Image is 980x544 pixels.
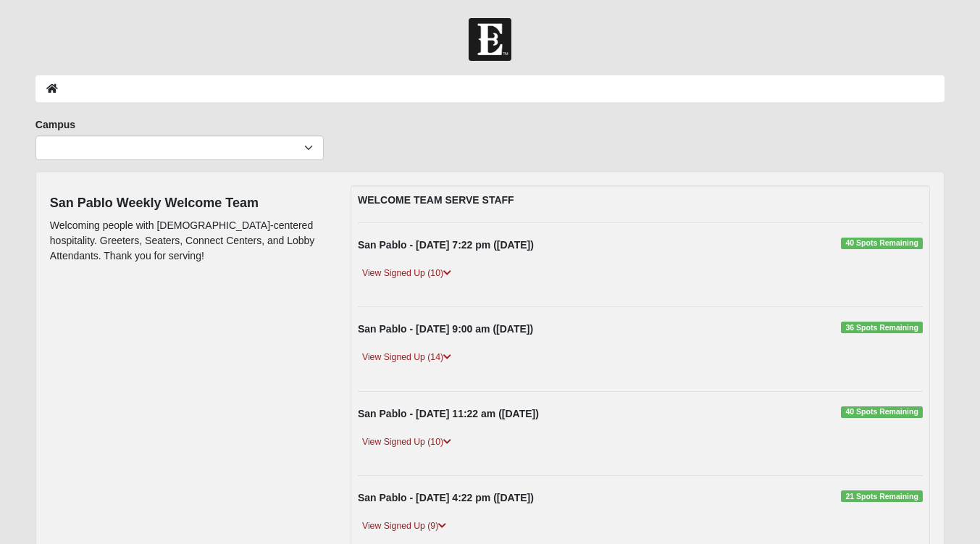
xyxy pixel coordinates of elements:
[50,196,329,212] h4: San Pablo Weekly Welcome Team
[358,194,514,206] strong: WELCOME TEAM SERVE STAFF
[841,238,923,249] span: 40 Spots Remaining
[35,117,75,132] label: Campus
[841,490,923,502] span: 21 Spots Remaining
[469,18,511,61] img: Church of Eleven22 Logo
[358,408,539,419] strong: San Pablo - [DATE] 11:22 am ([DATE])
[841,406,923,418] span: 40 Spots Remaining
[841,322,923,333] span: 36 Spots Remaining
[358,323,533,335] strong: San Pablo - [DATE] 9:00 am ([DATE])
[50,218,329,264] p: Welcoming people with [DEMOGRAPHIC_DATA]-centered hospitality. Greeters, Seaters, Connect Centers...
[358,492,534,503] strong: San Pablo - [DATE] 4:22 pm ([DATE])
[358,435,456,450] a: View Signed Up (10)
[358,239,534,251] strong: San Pablo - [DATE] 7:22 pm ([DATE])
[358,350,456,365] a: View Signed Up (14)
[358,519,451,534] a: View Signed Up (9)
[358,266,456,281] a: View Signed Up (10)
